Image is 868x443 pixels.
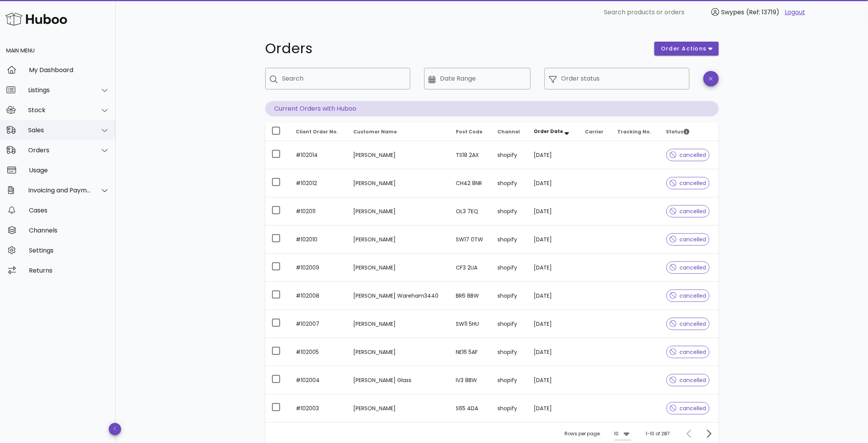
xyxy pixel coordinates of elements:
td: [DATE] [528,141,579,169]
td: SW17 0TW [450,226,491,254]
span: cancelled [670,321,706,327]
td: [PERSON_NAME] [347,338,450,366]
td: [DATE] [528,282,579,310]
span: (Ref: 13719) [746,8,779,17]
th: Channel [491,123,528,141]
td: shopify [491,338,528,366]
td: shopify [491,366,528,394]
td: #102014 [290,141,347,169]
span: Post Code [456,128,482,135]
img: Huboo Logo [5,11,67,27]
td: SW11 5HU [450,310,491,338]
div: Settings [29,247,110,254]
div: Cases [29,207,110,214]
a: Logout [785,8,805,17]
td: [DATE] [528,338,579,366]
div: Usage [29,167,110,174]
span: Client Order No. [296,128,339,135]
td: #102012 [290,169,347,197]
td: [DATE] [528,366,579,394]
span: Channel [497,128,520,135]
span: cancelled [670,293,706,298]
td: BR6 8BW [450,282,491,310]
div: Sales [28,126,91,134]
td: [PERSON_NAME] Glass [347,366,450,394]
td: [DATE] [528,226,579,254]
td: [PERSON_NAME] Wareham3440 [347,282,450,310]
td: shopify [491,282,528,310]
span: cancelled [670,209,706,214]
th: Client Order No. [290,123,347,141]
td: S65 4DA [450,394,491,422]
td: #102005 [290,338,347,366]
td: shopify [491,141,528,169]
th: Tracking No. [612,123,660,141]
th: Customer Name [347,123,450,141]
div: Invoicing and Payments [28,187,91,194]
span: Status [666,128,689,135]
td: [DATE] [528,197,579,226]
td: shopify [491,254,528,282]
th: Order Date: Sorted descending. Activate to remove sorting. [528,123,579,141]
td: [PERSON_NAME] [347,254,450,282]
td: shopify [491,394,528,422]
td: [DATE] [528,169,579,197]
td: [PERSON_NAME] [347,169,450,197]
td: TS18 2AX [450,141,491,169]
button: order actions [654,42,718,56]
div: 1-10 of 287 [646,430,670,437]
div: 10 [614,430,619,437]
div: Listings [28,86,91,94]
th: Status [660,123,719,141]
td: [PERSON_NAME] [347,197,450,226]
span: Carrier [585,128,604,135]
div: Channels [29,227,110,234]
td: [PERSON_NAME] [347,394,450,422]
span: cancelled [670,237,706,242]
td: NE16 5AF [450,338,491,366]
td: [PERSON_NAME] [347,310,450,338]
span: Order Date [534,128,563,135]
span: cancelled [670,180,706,186]
p: Current Orders with Huboo [265,101,719,116]
th: Carrier [579,123,612,141]
button: Next page [702,427,716,441]
span: Tracking No. [618,128,652,135]
td: [PERSON_NAME] [347,141,450,169]
td: [PERSON_NAME] [347,226,450,254]
td: shopify [491,226,528,254]
span: cancelled [670,265,706,270]
div: 10Rows per page: [614,428,631,440]
td: OL3 7EQ [450,197,491,226]
td: #102003 [290,394,347,422]
div: Stock [28,106,91,114]
td: shopify [491,197,528,226]
div: My Dashboard [29,66,110,74]
span: cancelled [670,349,706,355]
span: Swypes [721,8,744,17]
td: #102010 [290,226,347,254]
td: [DATE] [528,254,579,282]
td: #102009 [290,254,347,282]
td: IV3 8BW [450,366,491,394]
td: [DATE] [528,394,579,422]
td: #102008 [290,282,347,310]
td: #102007 [290,310,347,338]
td: CF3 2UA [450,254,491,282]
td: #102011 [290,197,347,226]
span: cancelled [670,152,706,158]
th: Post Code [450,123,491,141]
td: #102004 [290,366,347,394]
td: [DATE] [528,310,579,338]
div: Orders [28,147,91,154]
td: shopify [491,310,528,338]
span: order actions [661,45,707,53]
td: CH42 8NR [450,169,491,197]
span: cancelled [670,377,706,383]
span: cancelled [670,406,706,411]
td: shopify [491,169,528,197]
span: Customer Name [354,128,397,135]
h1: Orders [265,42,646,56]
div: Returns [29,267,110,274]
